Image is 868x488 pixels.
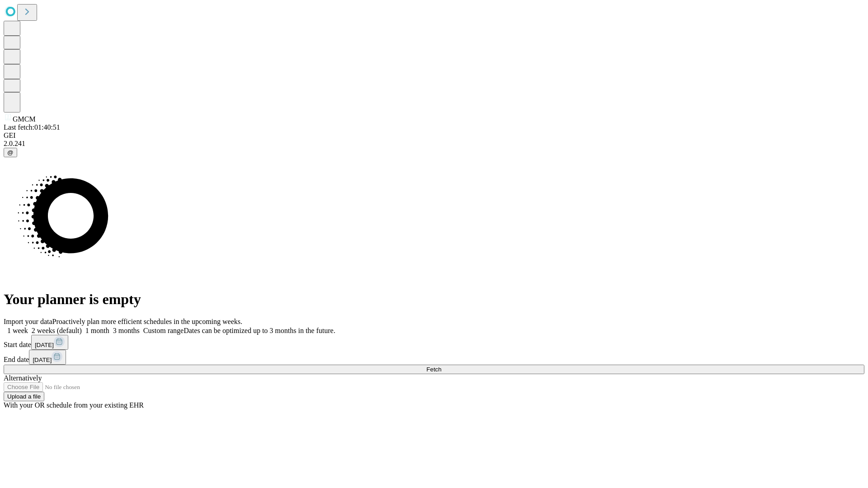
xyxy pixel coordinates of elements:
[7,149,14,156] span: @
[4,148,17,157] button: @
[4,291,864,308] h1: Your planner is empty
[35,342,54,348] span: [DATE]
[426,366,441,373] span: Fetch
[33,357,52,363] span: [DATE]
[4,365,864,374] button: Fetch
[4,318,52,325] span: Import your data
[85,327,109,334] span: 1 month
[4,350,864,365] div: End date
[4,374,42,382] span: Alternatively
[13,115,36,123] span: GMCM
[184,327,335,334] span: Dates can be optimized up to 3 months in the future.
[143,327,184,334] span: Custom range
[4,392,44,401] button: Upload a file
[4,335,864,350] div: Start date
[4,123,60,131] span: Last fetch: 01:40:51
[4,140,864,148] div: 2.0.241
[29,350,66,365] button: [DATE]
[52,318,242,325] span: Proactively plan more efficient schedules in the upcoming weeks.
[7,327,28,334] span: 1 week
[4,131,864,140] div: GEI
[4,401,144,409] span: With your OR schedule from your existing EHR
[31,335,68,350] button: [DATE]
[113,327,140,334] span: 3 months
[32,327,82,334] span: 2 weeks (default)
